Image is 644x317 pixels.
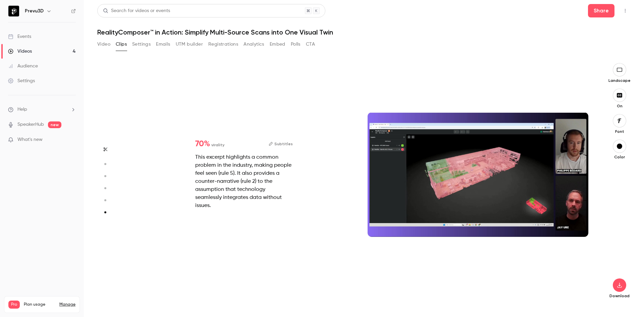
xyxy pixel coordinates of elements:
a: Manage [59,302,75,307]
button: Analytics [244,39,264,50]
span: Help [17,106,27,113]
button: Emails [156,39,170,50]
span: Pro [8,301,20,309]
button: Polls [291,39,301,50]
button: CTA [306,39,315,50]
span: Plan usage [24,302,55,307]
div: Events [8,33,31,40]
div: This excerpt highlights a common problem in the industry, making people feel seen (rule 5). It al... [195,153,293,210]
button: Video [97,39,110,50]
div: Settings [8,77,35,84]
div: Audience [8,63,38,69]
div: Search for videos or events [103,7,170,14]
span: new [48,121,61,128]
p: On [609,103,630,109]
button: Share [588,4,614,17]
button: UTM builder [176,39,203,50]
span: What's new [17,136,43,143]
p: Color [609,154,630,160]
img: Prevu3D [8,6,19,16]
h6: Prevu3D [25,8,44,14]
p: Landscape [608,78,631,83]
span: 70 % [195,140,210,148]
button: Registrations [208,39,238,50]
p: Download [609,293,630,299]
button: Subtitles [269,140,293,148]
a: SpeakerHub [17,121,44,128]
li: help-dropdown-opener [8,106,76,113]
h1: RealityComposer™ in Action: Simplify Multi-Source Scans into One Visual Twin [97,28,631,36]
span: virality [211,142,224,148]
button: Clips [116,39,127,50]
iframe: Noticeable Trigger [68,137,76,143]
button: Top Bar Actions [620,5,631,16]
div: Videos [8,48,32,55]
button: Embed [270,39,285,50]
p: Font [609,129,630,134]
button: Settings [132,39,151,50]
